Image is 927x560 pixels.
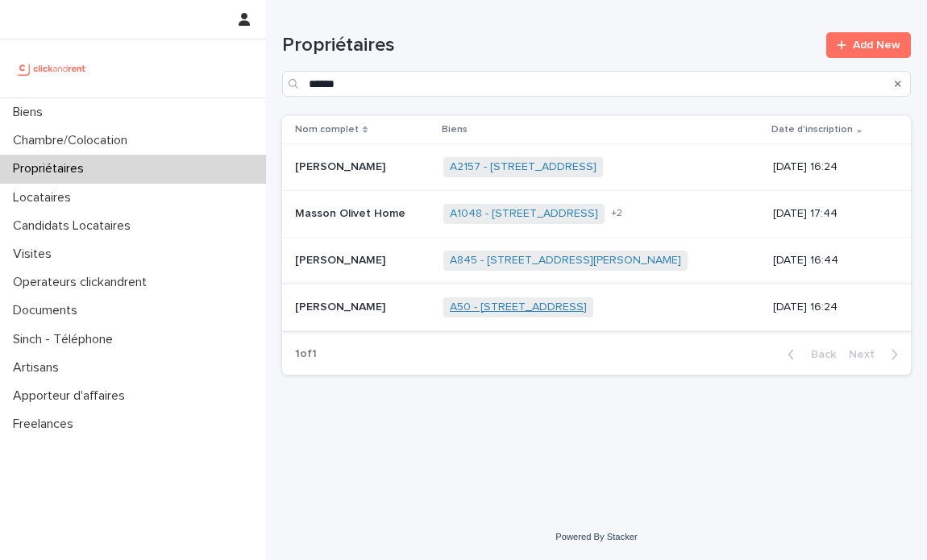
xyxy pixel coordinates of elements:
p: Apporteur d'affaires [6,388,138,404]
p: Biens [6,105,56,120]
img: UCB0brd3T0yccxBKYDjQ [13,52,91,85]
p: Operateurs clickandrent [6,275,160,290]
p: [DATE] 17:44 [773,207,885,221]
a: Add New [826,32,911,58]
p: Locataires [6,190,84,205]
p: [PERSON_NAME] [295,297,389,314]
span: Next [849,349,884,360]
p: Artisans [6,360,72,375]
p: [DATE] 16:24 [773,301,885,314]
h1: Propriétaires [282,34,817,57]
p: Nom complet [295,121,359,139]
button: Back [775,347,842,362]
p: Sinch - Téléphone [6,332,126,347]
a: A2157 - [STREET_ADDRESS] [450,160,597,174]
a: A50 - [STREET_ADDRESS] [450,301,587,314]
p: Date d'inscription [771,121,853,139]
p: Biens [442,121,468,139]
p: Freelances [6,417,86,432]
span: Back [801,349,836,360]
tr: [PERSON_NAME][PERSON_NAME] A50 - [STREET_ADDRESS] [DATE] 16:24 [282,284,911,330]
a: Powered By Stacker [555,532,637,541]
tr: [PERSON_NAME][PERSON_NAME] A2157 - [STREET_ADDRESS] [DATE] 16:24 [282,144,911,191]
p: [DATE] 16:24 [773,160,885,174]
button: Next [842,347,911,362]
a: A1048 - [STREET_ADDRESS] [450,207,598,221]
p: [DATE] 16:44 [773,254,885,268]
p: Propriétaires [6,161,97,176]
p: Visites [6,247,64,262]
p: Masson Olivet Home [295,204,409,221]
input: Search [282,71,911,97]
p: Documents [6,303,90,318]
p: 1 of 1 [282,334,330,374]
p: Chambre/Colocation [6,133,140,148]
span: Add New [853,39,900,51]
p: [PERSON_NAME] [295,251,389,268]
p: [PERSON_NAME] [295,157,389,174]
p: Candidats Locataires [6,218,143,234]
a: A845 - [STREET_ADDRESS][PERSON_NAME] [450,254,681,268]
span: + 2 [611,209,622,218]
tr: Masson Olivet HomeMasson Olivet Home A1048 - [STREET_ADDRESS] +2[DATE] 17:44 [282,191,911,238]
tr: [PERSON_NAME][PERSON_NAME] A845 - [STREET_ADDRESS][PERSON_NAME] [DATE] 16:44 [282,237,911,284]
